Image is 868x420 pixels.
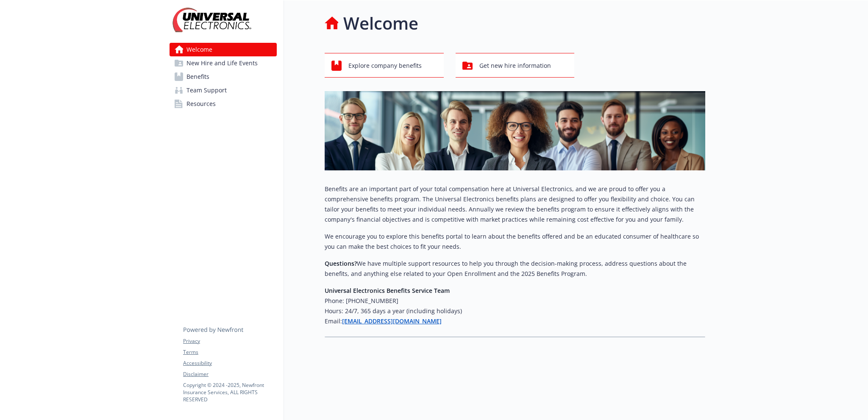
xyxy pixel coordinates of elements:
span: Benefits [186,70,209,83]
a: [EMAIL_ADDRESS][DOMAIN_NAME] [342,317,442,325]
a: Terms [183,348,276,356]
p: We encourage you to explore this benefits portal to learn about the benefits offered and be an ed... [325,231,705,252]
h6: Email: [325,316,705,326]
span: Explore company benefits [348,58,422,74]
a: Privacy [183,337,276,345]
a: Disclaimer [183,370,276,378]
p: We have multiple support resources to help you through the decision-making process, address quest... [325,259,705,279]
span: Welcome [186,43,212,56]
strong: Universal Electronics Benefits Service Team [325,286,450,295]
img: overview page banner [325,91,705,170]
span: New Hire and Life Events [186,56,258,70]
p: Copyright © 2024 - 2025 , Newfront Insurance Services, ALL RIGHTS RESERVED [183,381,276,403]
a: Resources [170,97,277,111]
a: Team Support [170,83,277,97]
span: Team Support [186,83,227,97]
a: Welcome [170,43,277,56]
button: Get new hire information [456,53,575,78]
h6: Hours: 24/7, 365 days a year (including holidays)​ [325,306,705,316]
a: New Hire and Life Events [170,56,277,70]
h6: Phone: [PHONE_NUMBER] [325,296,705,306]
span: Resources [186,97,216,111]
button: Explore company benefits [325,53,444,78]
a: Benefits [170,70,277,83]
span: Get new hire information [479,58,551,74]
strong: Questions? [325,259,357,267]
h1: Welcome [343,11,418,36]
a: Accessibility [183,359,276,367]
p: Benefits are an important part of your total compensation here at Universal Electronics, and we a... [325,184,705,225]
